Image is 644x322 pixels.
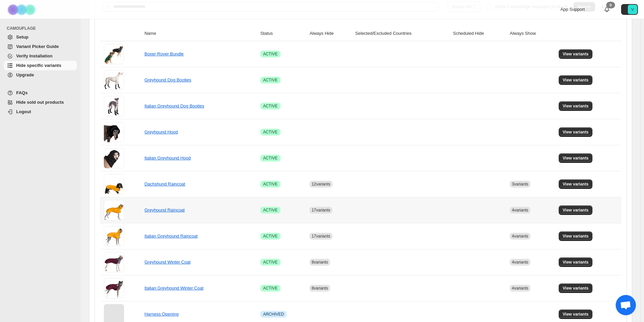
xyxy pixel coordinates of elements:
a: Dachshund Raincoat [144,181,185,187]
img: Italian Greyhound Raincoat [104,226,124,246]
span: ACTIVE [263,51,277,57]
img: Italian Greyhound Dog Booties [104,96,124,116]
button: View variants [559,205,593,215]
span: Hide specific variants [16,63,61,68]
th: Status [258,26,308,41]
a: Open chat [616,295,636,315]
a: Italian Greyhound Hood [144,155,191,160]
span: ACTIVE [263,233,277,239]
button: View variants [559,309,593,319]
a: Greyhound Raincoat [144,207,184,213]
th: Scheduled Hide [451,26,508,41]
span: ACTIVE [263,77,277,83]
span: ACTIVE [263,181,277,187]
button: View variants [559,231,593,241]
th: Name [142,26,258,41]
a: FAQs [4,88,77,98]
span: View variants [563,233,589,239]
img: Italian Greyhound Winter Coat [104,278,124,298]
a: Italian Greyhound Raincoat [144,233,198,239]
a: Italian Greyhound Dog Booties [144,103,204,108]
span: View variants [563,51,589,57]
button: View variants [559,101,593,111]
a: Greyhound Winter Coat [144,259,191,265]
img: Camouflage [5,0,39,19]
span: 8 variants [312,286,328,291]
span: 17 variants [312,234,330,239]
button: View variants [559,179,593,189]
span: 17 variants [312,208,330,213]
span: ACTIVE [263,103,277,109]
span: Variant Picker Guide [16,44,59,49]
span: ACTIVE [263,259,277,265]
a: Greyhound Dog Booties [144,77,191,82]
span: 12 variants [312,182,330,187]
span: View variants [563,312,589,317]
button: View variants [559,127,593,137]
span: Setup [16,34,28,40]
span: 4 variants [512,208,528,213]
button: View variants [559,75,593,85]
button: View variants [559,257,593,267]
a: Boxer Rover Bundle [144,51,183,56]
a: Upgrade [4,70,77,80]
img: Dachshund Raincoat [104,174,124,194]
span: CAMOUFLAGE [7,26,78,31]
span: ARCHIVED [263,312,284,317]
a: 0 [604,6,610,13]
img: Greyhound Dog Booties [104,70,124,90]
span: View variants [563,286,589,291]
a: Greyhound Hood [144,129,178,134]
span: FAQs [16,90,28,95]
img: Italian Greyhound Hood [104,148,124,168]
span: ACTIVE [263,129,277,135]
span: View variants [563,155,589,161]
span: App Support [560,7,585,12]
span: ACTIVE [263,155,277,161]
button: Avatar with initials V [621,4,638,15]
img: Greyhound Raincoat [104,200,124,220]
a: Logout [4,107,77,117]
div: 0 [606,2,615,8]
span: ACTIVE [263,286,277,291]
a: Harness Opening [144,312,178,317]
a: Variant Picker Guide [4,42,77,51]
span: Verify Installation [16,53,53,58]
span: 3 variants [512,182,528,187]
span: 4 variants [512,260,528,265]
th: Always Hide [308,26,353,41]
img: Greyhound Hood [104,122,124,142]
text: V [631,7,634,11]
span: 8 variants [312,260,328,265]
th: Selected/Excluded Countries [353,26,451,41]
span: ACTIVE [263,207,277,213]
span: Logout [16,109,31,114]
span: View variants [563,181,589,187]
span: View variants [563,103,589,109]
a: Verify Installation [4,51,77,61]
a: Setup [4,32,77,42]
span: 4 variants [512,234,528,239]
span: View variants [563,77,589,83]
span: 4 variants [512,286,528,291]
span: Avatar with initials V [628,5,637,14]
th: Always Show [508,26,557,41]
span: View variants [563,129,589,135]
button: View variants [559,283,593,293]
a: Hide specific variants [4,61,77,70]
a: Hide sold out products [4,98,77,107]
span: Hide sold out products [16,100,64,105]
img: Greyhound Winter Coat [104,252,124,272]
a: Italian Greyhound Winter Coat [144,286,203,291]
span: View variants [563,207,589,213]
img: Boxer Rover Bundle [104,44,124,64]
span: View variants [563,259,589,265]
span: Upgrade [16,72,34,77]
button: View variants [559,49,593,59]
button: View variants [559,153,593,163]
